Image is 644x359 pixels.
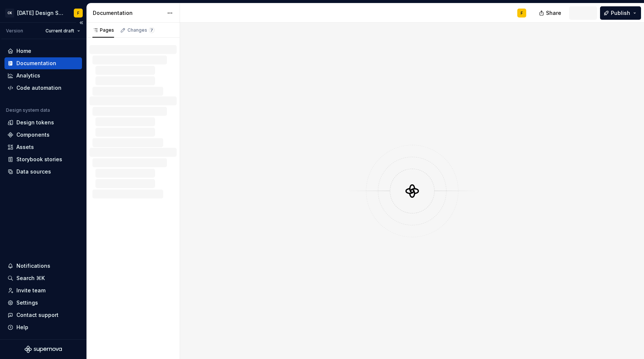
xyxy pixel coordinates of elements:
div: Documentation [16,60,56,67]
div: Data sources [16,168,51,175]
a: Assets [4,141,82,153]
button: Help [4,321,82,333]
div: Storybook stories [16,156,62,163]
div: Pages [92,27,114,33]
div: Home [16,47,31,55]
a: Data sources [4,166,82,178]
div: Design tokens [16,119,54,126]
a: Documentation [4,57,82,69]
button: CK[DATE] Design SystemF [1,5,85,21]
a: Code automation [4,82,82,94]
button: Collapse sidebar [76,18,86,28]
a: Components [4,129,82,141]
span: Share [546,9,561,17]
div: Code automation [16,84,61,92]
a: Home [4,45,82,57]
div: Components [16,131,50,139]
a: Analytics [4,70,82,82]
a: Storybook stories [4,153,82,165]
div: [DATE] Design System [17,9,65,17]
div: Documentation [93,9,163,17]
div: Notifications [16,262,50,270]
div: Changes [127,27,155,33]
div: Version [6,28,23,34]
a: Invite team [4,285,82,296]
div: Assets [16,143,34,151]
a: Design tokens [4,117,82,128]
div: Help [16,324,28,331]
div: Design system data [6,107,50,113]
div: Settings [16,299,38,306]
div: Analytics [16,72,40,79]
button: Search ⌘K [4,272,82,284]
svg: Supernova Logo [25,346,62,353]
button: Notifications [4,260,82,272]
a: Settings [4,297,82,309]
span: 7 [149,27,155,33]
span: Publish [611,9,630,17]
button: Share [535,6,566,20]
div: Invite team [16,287,45,294]
div: F [521,10,523,16]
span: Current draft [45,28,74,34]
button: Current draft [42,26,83,36]
button: Publish [600,6,641,20]
div: CK [5,9,14,18]
button: Contact support [4,309,82,321]
div: Search ⌘K [16,274,45,282]
div: Contact support [16,311,59,319]
div: F [77,10,79,16]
